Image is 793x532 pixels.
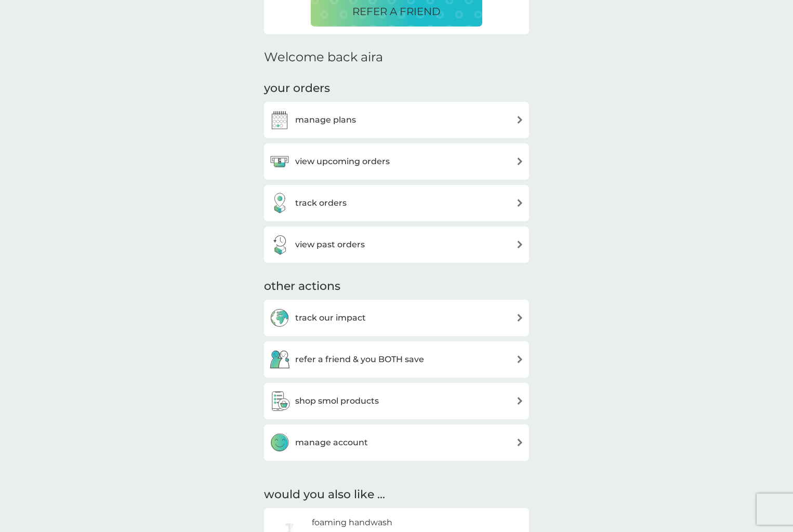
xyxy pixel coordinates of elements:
[295,353,424,366] h3: refer a friend & you BOTH save
[312,516,392,529] h6: foaming handwash
[295,113,356,127] h3: manage plans
[516,116,524,124] img: arrow right
[516,157,524,165] img: arrow right
[516,397,524,405] img: arrow right
[516,355,524,363] img: arrow right
[516,314,524,322] img: arrow right
[295,311,366,325] h3: track our impact
[352,3,441,20] p: REFER A FRIEND
[264,278,340,295] h3: other actions
[516,199,524,207] img: arrow right
[264,50,383,65] h2: Welcome back aira
[295,196,347,210] h3: track orders
[516,438,524,446] img: arrow right
[264,81,330,97] h3: your orders
[264,487,529,503] h2: would you also like ...
[295,436,368,449] h3: manage account
[516,241,524,248] img: arrow right
[295,238,365,251] h3: view past orders
[295,394,379,408] h3: shop smol products
[295,155,390,168] h3: view upcoming orders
